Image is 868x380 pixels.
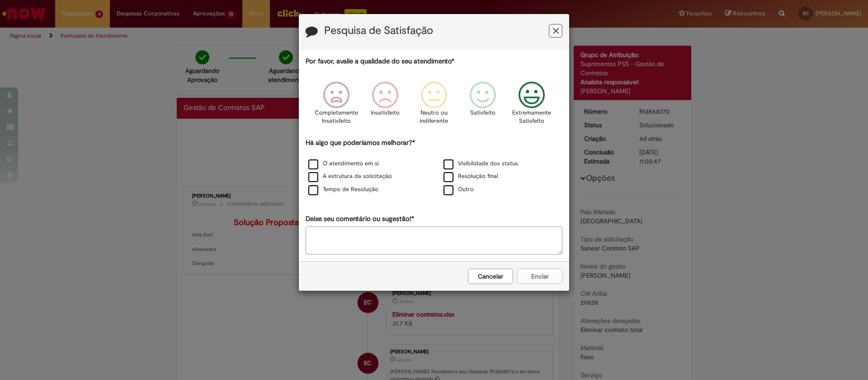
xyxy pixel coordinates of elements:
div: Há algo que poderíamos melhorar?* [306,138,562,197]
label: A estrutura da solicitação [308,172,392,181]
label: O atendimento em si [308,159,379,168]
label: Resolução final [443,172,498,181]
div: Neutro ou indiferente [411,75,457,137]
label: Tempo de Resolução [308,185,378,194]
label: Pesquisa de Satisfação [324,25,433,37]
label: Por favor, avalie a qualidade do seu atendimento* [306,57,454,66]
p: Neutro ou indiferente [418,109,450,125]
p: Completamente Insatisfeito [315,109,358,125]
button: Cancelar [468,269,513,284]
p: Insatisfeito [371,109,400,117]
div: Satisfeito [460,75,506,137]
p: Extremamente Satisfeito [512,109,551,125]
label: Deixe seu comentário ou sugestão!* [306,214,414,224]
div: Completamente Insatisfeito [313,75,359,137]
label: Outro [443,185,474,194]
div: Extremamente Satisfeito [509,75,555,137]
label: Visibilidade dos status [443,159,518,168]
p: Satisfeito [470,109,495,117]
div: Insatisfeito [362,75,408,137]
